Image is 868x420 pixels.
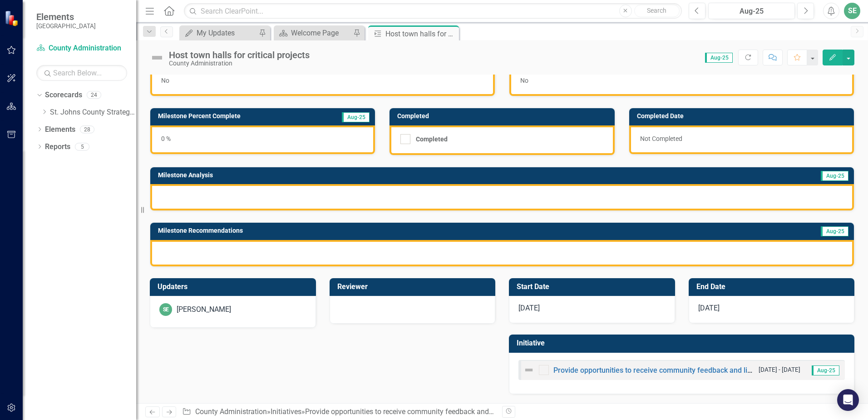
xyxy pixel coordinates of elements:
[158,113,316,120] h3: Milestone Percent Complete
[711,6,792,17] div: Aug-25
[75,143,89,150] div: 5
[844,3,860,19] button: SE
[182,27,256,39] a: My Updates
[705,53,733,63] span: Aug-25
[45,142,70,152] a: Reports
[158,172,613,179] h3: Milestone Analysis
[647,7,666,14] span: Search
[634,5,680,17] button: Search
[637,113,849,120] h3: Completed Date
[708,3,795,19] button: Aug-25
[291,27,351,39] div: Welcome Page
[276,27,351,39] a: Welcome Page
[821,226,848,236] span: Aug-25
[197,27,256,39] div: My Updates
[150,50,164,65] img: Not Defined
[195,407,267,416] a: County Administration
[169,60,310,67] div: County Administration
[305,407,547,416] a: Provide opportunities to receive community feedback and listen to its needs
[150,125,375,154] div: 0 %
[169,50,310,60] div: Host town halls for critical projects
[337,283,491,291] h3: Reviewer
[4,10,21,26] img: ClearPoint Strategy
[385,28,457,40] div: Host town halls for critical projects
[629,125,854,154] div: Not Completed
[517,283,671,291] h3: Start Date
[517,339,850,347] h3: Initiative
[50,107,136,118] a: St. Johns County Strategic Plan
[342,112,370,122] span: Aug-25
[759,365,800,374] small: [DATE] - [DATE]
[80,125,94,133] div: 28
[184,3,682,19] input: Search ClearPoint...
[812,365,839,375] span: Aug-25
[177,305,231,315] div: [PERSON_NAME]
[36,11,96,22] span: Elements
[36,43,127,54] a: County Administration
[397,113,610,120] h3: Completed
[36,22,96,30] small: [GEOGRAPHIC_DATA]
[520,77,528,84] span: No
[837,389,859,411] div: Open Intercom Messenger
[523,365,534,375] img: Not Defined
[36,65,127,81] input: Search Below...
[698,304,720,312] span: [DATE]
[158,283,311,291] h3: Updaters
[553,366,801,375] a: Provide opportunities to receive community feedback and listen to its needs
[158,227,675,234] h3: Milestone Recommendations
[821,171,848,181] span: Aug-25
[271,407,301,416] a: Initiatives
[87,91,101,99] div: 24
[159,303,172,316] div: SE
[45,125,75,135] a: Elements
[45,90,82,100] a: Scorecards
[182,407,495,417] div: » » »
[696,283,850,291] h3: End Date
[518,304,540,312] span: [DATE]
[161,77,169,84] span: No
